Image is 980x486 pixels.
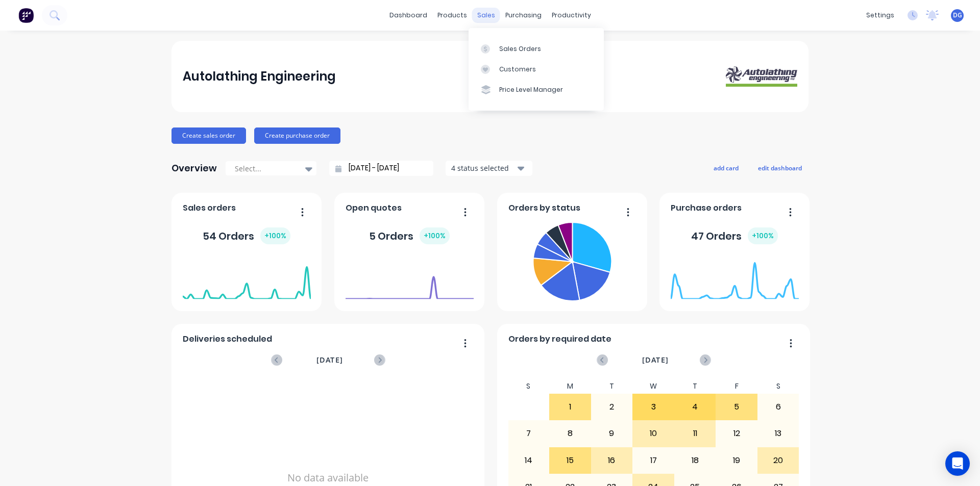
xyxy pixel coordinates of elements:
div: F [716,379,757,394]
div: 10 [633,421,674,446]
div: + 100 % [420,227,450,244]
span: Sales orders [183,202,236,214]
div: purchasing [500,8,547,23]
span: Orders by required date [508,333,611,345]
div: Autolathing Engineering [183,66,336,87]
button: edit dashboard [751,161,808,174]
div: T [591,379,633,394]
div: 4 status selected [451,163,516,173]
div: 5 Orders [369,227,450,244]
button: add card [707,161,745,174]
span: Purchase orders [671,202,742,214]
div: Overview [171,158,217,178]
div: Open Intercom Messenger [945,451,970,476]
a: dashboard [384,8,432,23]
div: M [549,379,591,394]
div: Sales Orders [499,44,541,54]
div: 6 [758,394,799,420]
a: Customers [469,59,604,80]
div: 12 [716,421,757,446]
div: 4 [675,394,716,420]
div: W [632,379,674,394]
button: Create sales order [171,127,246,144]
div: products [432,8,472,23]
div: 14 [508,448,549,473]
span: [DATE] [642,354,669,366]
div: 16 [592,448,632,473]
div: 9 [592,421,632,446]
div: 11 [675,421,716,446]
div: 20 [758,448,799,473]
div: 2 [592,394,632,420]
span: DG [953,11,962,20]
span: Orders by status [508,202,580,214]
div: 18 [675,448,716,473]
a: Sales Orders [469,38,604,59]
button: Create purchase order [254,127,340,144]
span: Open quotes [346,202,402,214]
div: S [508,379,550,394]
div: 19 [716,448,757,473]
div: Price Level Manager [499,85,563,94]
div: settings [861,8,899,23]
div: 13 [758,421,799,446]
div: sales [472,8,500,23]
div: 7 [508,421,549,446]
div: Customers [499,65,536,74]
div: 5 [716,394,757,420]
img: Autolathing Engineering [726,66,797,87]
div: + 100 % [260,227,290,244]
div: 3 [633,394,674,420]
span: [DATE] [316,354,343,366]
img: Factory [18,8,34,23]
div: 54 Orders [203,227,290,244]
div: S [757,379,799,394]
div: T [674,379,716,394]
div: productivity [547,8,596,23]
div: + 100 % [748,227,778,244]
a: Price Level Manager [469,80,604,100]
div: 8 [550,421,591,446]
div: 17 [633,448,674,473]
div: 15 [550,448,591,473]
div: 1 [550,394,591,420]
button: 4 status selected [446,161,532,176]
div: 47 Orders [691,227,778,244]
